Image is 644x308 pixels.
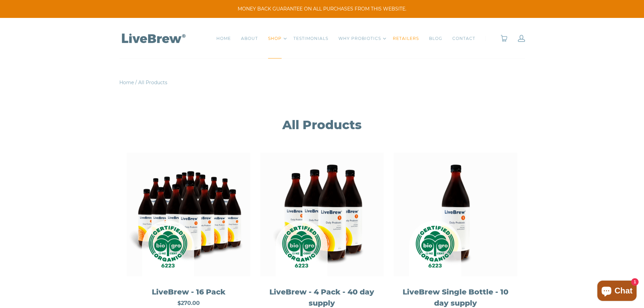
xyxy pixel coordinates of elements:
[429,35,442,42] a: BLOG
[595,281,639,303] inbox-online-store-chat: Shopify online store chat
[138,79,167,86] span: All Products
[338,35,381,42] a: WHY PROBIOTICS
[216,35,231,42] a: HOME
[119,32,187,44] img: LiveBrew
[132,286,245,298] div: LiveBrew - 16 Pack
[135,79,137,86] span: /
[241,35,258,42] a: ABOUT
[268,35,282,42] a: SHOP
[127,153,250,276] img: LiveBrew - 16 Pack
[127,117,517,133] h1: All Products
[119,79,134,86] a: Home
[260,153,384,276] img: LiveBrew - 4 Pack - 40 day supply
[293,35,328,42] a: TESTIMONIALS
[393,35,419,42] a: RETAILERS
[177,300,200,306] span: $270.00
[394,153,517,276] img: LiveBrew Single Bottle - 10 day supply
[10,5,634,13] span: MONEY BACK GUARANTEE ON ALL PURCHASES FROM THIS WEBSITE.
[452,35,475,42] a: CONTACT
